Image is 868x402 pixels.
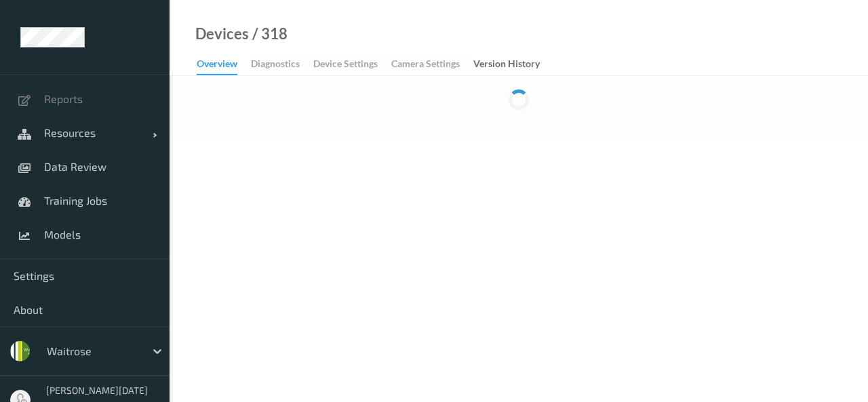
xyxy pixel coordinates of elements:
a: Overview [197,55,251,75]
div: Overview [197,57,237,75]
a: Devices [195,27,249,41]
a: Version History [473,55,553,74]
div: Version History [473,57,540,74]
div: / 318 [249,27,288,41]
